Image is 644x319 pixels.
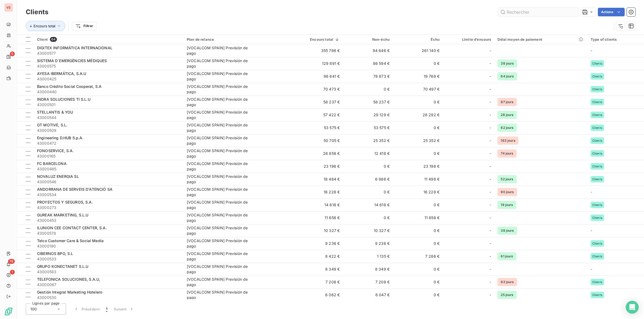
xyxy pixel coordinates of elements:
span: - [489,138,491,143]
div: [VOCALCOM SPAIN] Previsión de pago [187,148,254,159]
td: 23 196 € [393,160,443,173]
div: Délai moyen de paiement [497,37,584,42]
td: 58 237 € [343,96,393,108]
td: 261 140 € [393,44,443,57]
span: Clients [592,126,602,129]
td: 12 418 € [343,147,393,160]
span: - [489,189,491,195]
span: GRUPO KONECTANET S.L.U [37,264,88,269]
span: Clients [592,280,602,284]
td: 0 € [393,96,443,108]
td: 0 € [393,57,443,70]
span: 43000546 [37,179,180,185]
span: Clients [592,75,602,78]
span: Banco Crédito Social Cooperat, S.A [37,84,101,89]
span: 64 jours [497,72,517,80]
span: Clients [592,242,602,245]
td: 18 484 € [290,173,343,186]
td: 0 € [393,121,443,134]
span: - [489,202,491,208]
span: Telco Customer Care & Social Media [37,238,104,243]
span: Clients [592,139,602,142]
span: 25 jours [497,291,516,299]
span: 43000583 [37,269,180,275]
div: [VOCALCOM SPAIN] Previsión de pago [187,84,254,95]
span: 78 [8,259,15,264]
td: 1 135 € [343,250,393,263]
div: [VOCALCOM SPAIN] Previsión de pago [187,251,254,262]
button: 1 [103,303,111,315]
span: 163 jours [497,137,518,145]
td: 14 618 € [290,198,343,211]
span: - [489,99,491,105]
td: 0 € [393,237,443,250]
td: 9 236 € [290,237,343,250]
span: 43000544 [37,115,180,120]
h3: Clients [26,7,48,17]
td: 78 873 € [343,70,393,83]
td: 8 422 € [290,250,343,263]
span: - [489,241,491,246]
div: VS [4,3,13,12]
div: [VOCALCOM SPAIN] Previsión de pago [187,161,254,172]
span: Clients [592,216,602,219]
span: - [489,177,491,182]
td: 28 292 € [393,108,443,121]
span: 43000533 [37,256,180,262]
td: 0 € [393,147,443,160]
span: - [591,228,592,233]
div: Échu [396,37,440,42]
span: 52 jours [497,175,516,183]
div: [VOCALCOM SPAIN] Previsión de pago [187,264,254,275]
td: 7 208 € [343,276,393,288]
span: 64 [50,37,57,42]
td: 0 € [393,224,443,237]
td: 16 228 € [393,186,443,198]
td: 10 327 € [290,224,343,237]
span: ILUNION CEE CONTACT CENTER, S.A. [37,226,107,230]
span: 38 jours [497,227,517,235]
span: - [489,292,491,298]
span: 43000577 [37,51,180,56]
div: [VOCALCOM SPAIN] Previsión de pago [187,174,254,185]
span: - [489,228,491,233]
span: Clients [592,165,602,168]
span: 43000425 [37,76,180,82]
span: 100 [30,306,37,312]
span: 43000472 [37,141,180,146]
span: Clients [592,152,602,155]
td: 57 422 € [290,108,343,121]
span: Clients [592,255,602,258]
span: 43000465 [37,166,180,172]
td: 26 858 € [290,147,343,160]
div: Encours total [294,37,340,42]
span: 43000530 [37,295,180,300]
span: 62 jours [497,124,517,132]
span: - [591,267,592,271]
td: 7 286 € [393,250,443,263]
div: [VOCALCOM SPAIN] Previsión de pago [187,290,254,300]
td: 355 786 € [290,44,343,57]
div: [VOCALCOM SPAIN] Previsión de pago [187,122,254,133]
td: 6 062 € [290,288,343,301]
span: - [489,267,491,272]
span: - [489,254,491,259]
span: 43000440 [37,89,180,95]
div: [VOCALCOM SPAIN] Previsión de pago [187,45,254,56]
span: - [489,87,491,92]
td: 0 € [343,83,393,96]
span: INDRA SOLUCIONES TI S.L.U [37,97,90,102]
td: 11 656 € [290,211,343,224]
div: [VOCALCOM SPAIN] Previsión de pago [187,110,254,120]
td: 7 208 € [290,276,343,288]
span: 43000453 [37,218,180,223]
span: Gestión Integral Marketing Hotelero [37,290,102,294]
span: 38 jours [497,59,517,67]
button: Filtrer [72,22,97,30]
div: Non-échu [346,37,390,42]
span: 87 jours [497,98,517,106]
span: - [489,48,491,53]
button: Suivant [111,303,138,315]
div: [VOCALCOM SPAIN] Previsión de pago [187,200,254,210]
img: Logo LeanPay [4,307,13,316]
